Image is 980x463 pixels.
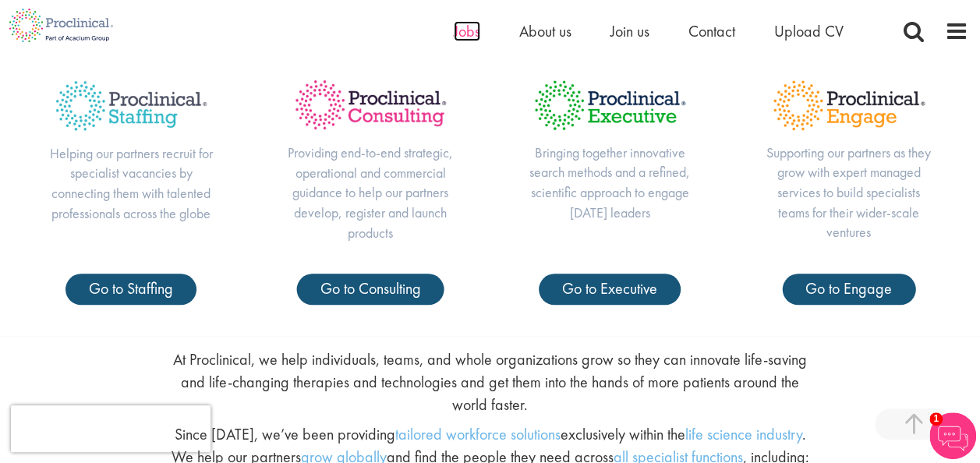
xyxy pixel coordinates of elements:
a: About us [519,21,571,41]
a: tailored workforce solutions [395,424,561,444]
img: Proclinical Title [522,68,699,142]
p: At Proclinical, we help individuals, teams, and whole organizations grow so they can innovate lif... [168,348,813,415]
a: Contact [688,21,735,41]
iframe: reCAPTCHA [11,405,211,452]
span: Go to Executive [562,278,657,299]
span: Go to Staffing [89,278,173,299]
span: 1 [929,412,943,426]
p: Helping our partners recruit for specialist vacancies by connecting them with talented profession... [43,143,220,224]
p: Providing end-to-end strategic, operational and commercial guidance to help our partners develop,... [282,143,459,243]
a: Go to Staffing [65,274,196,305]
a: Go to Executive [539,274,681,305]
p: Bringing together innovative search methods and a refined, scientific approach to engage [DATE] l... [522,143,699,223]
a: Jobs [454,21,480,41]
span: Go to Engage [805,278,892,299]
a: life science industry [685,424,802,444]
img: Proclinical Title [43,68,220,143]
a: Go to Engage [782,274,915,305]
span: Go to Consulting [320,278,421,299]
a: Upload CV [774,21,844,41]
img: Chatbot [929,412,976,459]
img: Proclinical Title [760,68,937,142]
img: Proclinical Title [282,68,459,143]
a: Join us [610,21,649,41]
p: Supporting our partners as they grow with expert managed services to build specialists teams for ... [760,143,937,243]
a: Go to Consulting [297,274,444,305]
